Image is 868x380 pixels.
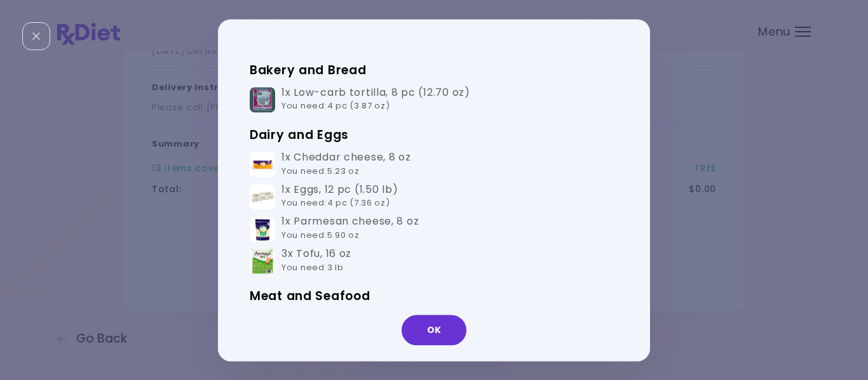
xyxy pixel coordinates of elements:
[281,247,351,275] div: 3x Tofu , 16 oz
[281,216,419,243] div: 1x Parmesan cheese , 8 oz
[281,197,390,209] span: You need : 4 pc (7.36 oz)
[281,151,411,178] div: 1x Cheddar cheese , 8 oz
[402,315,466,345] button: OK
[281,86,470,114] div: 1x Low-carb tortilla , 8 pc (12.70 oz)
[281,165,360,177] span: You need : 5.23 oz
[250,126,618,146] h3: Dairy and Eggs
[281,229,360,241] span: You need : 5.90 oz
[281,261,343,273] span: You need : 3 lb
[22,22,50,50] div: Close
[250,60,618,81] h3: Bakery and Bread
[281,100,390,112] span: You need : 4 pc (3.87 oz)
[281,183,398,211] div: 1x Eggs , 12 pc (1.50 lb)
[250,287,618,307] h3: Meat and Seafood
